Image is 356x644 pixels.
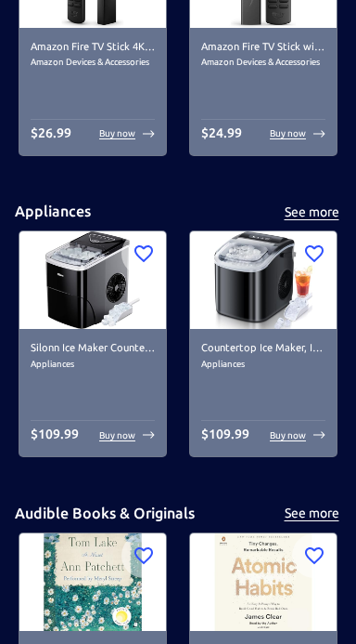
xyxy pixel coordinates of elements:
[31,39,155,56] h6: Amazon Fire TV Stick 4K Max streaming device, Wi-Fi 6, Alexa Voice Remote (includes TV controls)
[190,231,337,329] img: Countertop Ice Maker, Ice Maker Machine 6 Mins 9 Bullet Ice, 26.5lbs/24Hrs, Portable Ice Maker Ma...
[270,428,306,442] p: Buy now
[31,55,155,70] span: Amazon Devices & Accessories
[19,533,166,631] img: Tom Lake: A Novel image
[99,126,135,140] p: Buy now
[31,340,155,357] h6: Silonn Ice Maker Countertop, 9 Cubes Ready in 6 Mins, 26lbs in 24Hrs, Self-Cleaning Ice Machine w...
[201,39,325,56] h6: Amazon Fire TV Stick with Alexa Voice Remote (includes TV controls), free &amp; live TV without c...
[19,231,166,329] img: Silonn Ice Maker Countertop, 9 Cubes Ready in 6 Mins, 26lbs in 24Hrs, Self-Cleaning Ice Machine w...
[270,126,306,140] p: Buy now
[15,504,195,523] h5: Audible Books & Originals
[201,340,325,357] h6: Countertop Ice Maker, Ice Maker Machine 6 Mins 9 Bullet Ice, 26.5lbs/24Hrs, Portable Ice Maker Ma...
[31,427,79,441] span: $ 109.99
[201,357,325,372] span: Appliances
[31,357,155,372] span: Appliances
[15,202,91,221] h5: Appliances
[99,428,135,442] p: Buy now
[201,125,242,140] span: $ 24.99
[201,55,325,70] span: Amazon Devices & Accessories
[190,533,337,631] img: Atomic Habits: An Easy &amp; Proven Way to Build Good Habits &amp; Break Bad Ones image
[282,201,341,224] button: See more
[201,427,249,441] span: $ 109.99
[282,502,341,525] button: See more
[31,125,71,140] span: $ 26.99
